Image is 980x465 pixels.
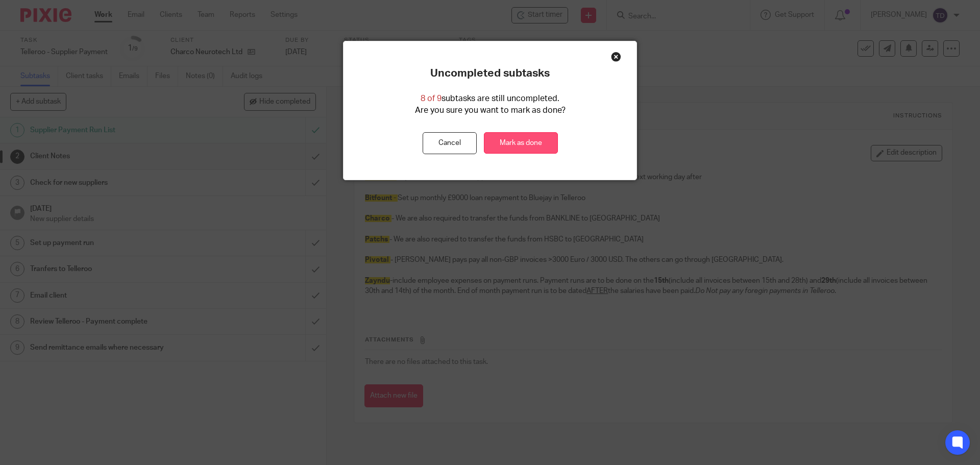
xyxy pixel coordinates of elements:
[421,93,559,105] p: subtasks are still uncompleted.
[484,132,558,154] a: Mark as done
[423,132,477,154] button: Cancel
[415,105,566,116] p: Are you sure you want to mark as done?
[611,52,621,62] div: Close this dialog window
[421,94,442,103] span: 8 of 9
[430,67,550,80] p: Uncompleted subtasks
